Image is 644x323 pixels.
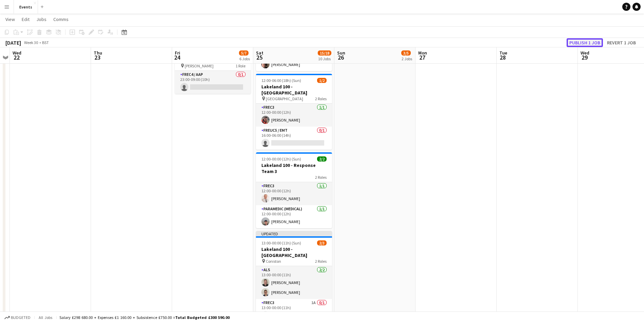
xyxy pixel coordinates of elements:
[256,231,332,322] app-job-card: Updated13:00-00:00 (11h) (Sun)2/3Lakeland 100 - [GEOGRAPHIC_DATA] Coniston2 RolesALS2/213:00-00:0...
[256,246,332,258] h3: Lakeland 100 - [GEOGRAPHIC_DATA]
[19,15,32,24] a: Edit
[401,50,411,56] span: 3/5
[3,15,18,24] a: View
[5,39,21,46] div: [DATE]
[239,50,249,56] span: 5/7
[315,175,327,180] span: 2 Roles
[3,314,32,321] button: Budgeted
[336,53,345,61] span: 26
[256,84,332,96] h3: Lakeland 100 - [GEOGRAPHIC_DATA]
[317,156,327,161] span: 2/2
[36,16,47,22] span: Jobs
[261,240,301,245] span: 13:00-00:00 (11h) (Sun)
[174,53,180,61] span: 24
[256,74,332,150] app-job-card: 12:00-06:00 (18h) (Sun)1/2Lakeland 100 - [GEOGRAPHIC_DATA] [GEOGRAPHIC_DATA]2 RolesFREC31/112:00-...
[59,315,229,320] div: Salary £298 680.00 + Expenses £1 160.00 + Subsistence £750.00 =
[256,152,332,228] app-job-card: 12:00-00:00 (12h) (Sun)2/2Lakeland 100 - Response Team 32 RolesFREC31/112:00-00:00 (12h)[PERSON_N...
[51,15,71,24] a: Comms
[175,50,180,56] span: Fri
[175,41,251,94] app-job-card: 23:00-09:00 (10h) (Sat)0/1Lakeland 100 - [GEOGRAPHIC_DATA] / [GEOGRAPHIC_DATA] [PERSON_NAME]1 Rol...
[256,266,332,299] app-card-role: ALS2/213:00-00:00 (11h)[PERSON_NAME][PERSON_NAME]
[256,205,332,228] app-card-role: Paramedic (Medical)1/112:00-00:00 (12h)[PERSON_NAME]
[53,16,69,22] span: Comms
[256,162,332,174] h3: Lakeland 100 - Response Team 3
[317,240,327,245] span: 2/3
[11,315,31,320] span: Budgeted
[581,50,589,56] span: Wed
[185,63,214,68] span: [PERSON_NAME]
[317,78,327,83] span: 1/2
[256,182,332,205] app-card-role: FREC31/112:00-00:00 (12h)[PERSON_NAME]
[318,50,331,56] span: 15/18
[94,50,102,56] span: Thu
[266,259,281,264] span: Coniston
[13,50,21,56] span: Wed
[256,231,332,236] div: Updated
[12,53,21,61] span: 22
[315,96,327,101] span: 2 Roles
[498,53,507,61] span: 28
[14,0,38,14] button: Events
[256,299,332,322] app-card-role: FREC31A0/113:00-00:00 (11h)
[256,104,332,127] app-card-role: FREC31/112:00-00:00 (12h)[PERSON_NAME]
[318,56,331,61] div: 10 Jobs
[567,38,603,47] button: Publish 1 job
[22,16,30,22] span: Edit
[42,40,49,45] div: BST
[417,53,427,61] span: 27
[499,50,507,56] span: Tue
[261,156,301,161] span: 12:00-00:00 (12h) (Sun)
[402,56,412,61] div: 2 Jobs
[37,315,54,320] span: All jobs
[579,53,589,61] span: 29
[255,53,263,61] span: 25
[22,40,39,45] span: Week 30
[34,15,49,24] a: Jobs
[236,63,245,68] span: 1 Role
[256,50,263,56] span: Sat
[261,78,301,83] span: 12:00-06:00 (18h) (Sun)
[256,127,332,150] app-card-role: FREUC5 / EMT0/116:00-06:00 (14h)
[5,16,15,22] span: View
[337,50,345,56] span: Sun
[175,71,251,94] app-card-role: FREC4 / AAP0/123:00-09:00 (10h)
[418,50,427,56] span: Mon
[604,38,639,47] button: Revert 1 job
[93,53,102,61] span: 23
[239,56,250,61] div: 6 Jobs
[266,96,303,101] span: [GEOGRAPHIC_DATA]
[175,315,229,320] span: Total Budgeted £300 590.00
[315,259,327,264] span: 2 Roles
